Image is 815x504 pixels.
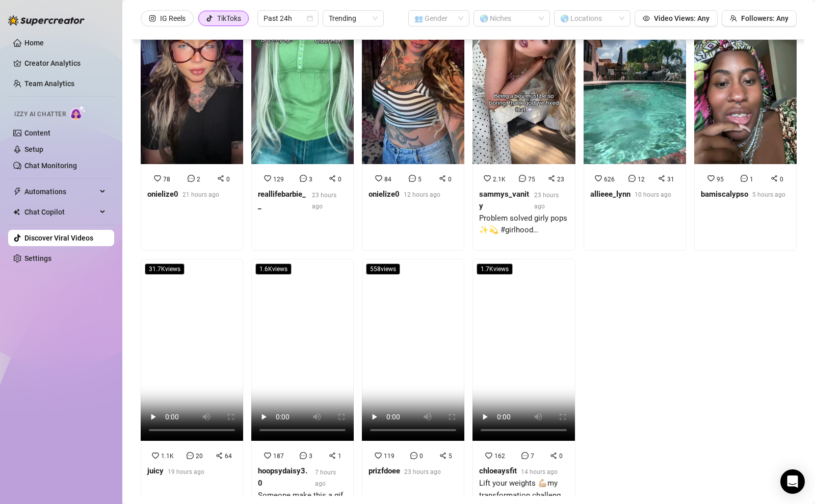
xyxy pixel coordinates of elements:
[439,175,446,182] span: share-alt
[70,105,86,120] img: AI Chatter
[557,176,564,183] span: 23
[24,162,77,170] a: Chat Monitoring
[206,15,213,22] span: tik-tok
[187,452,194,459] span: message
[635,191,671,198] span: 10 hours ago
[638,176,645,183] span: 12
[448,176,452,183] span: 0
[717,176,724,183] span: 95
[152,452,159,459] span: heart
[149,15,156,22] span: instagram
[13,188,21,196] span: thunderbolt
[315,469,336,487] span: 7 hours ago
[493,176,506,183] span: 2.1K
[559,453,563,460] span: 0
[273,453,284,460] span: 187
[449,453,452,460] span: 5
[521,468,558,475] span: 14 hours ago
[13,208,20,216] img: Chat Copilot
[479,478,568,501] div: Lift your weights 💪🏼my transformation challenge starts [DATE]. 🔗in b!@ 🙌🏼#motivation
[375,452,382,459] span: heart
[182,191,219,198] span: 21 hours ago
[14,110,66,119] span: Izzy AI Chatter
[519,175,526,182] span: message
[375,175,382,182] span: heart
[667,176,674,183] span: 31
[780,176,783,183] span: 0
[550,452,557,459] span: share-alt
[24,204,97,220] span: Chat Copilot
[635,10,718,26] button: Video Views: Any
[369,190,400,199] strong: onielize0
[24,129,50,137] a: Content
[707,175,715,182] span: heart
[312,192,336,210] span: 23 hours ago
[24,183,97,200] span: Automations
[329,452,336,459] span: share-alt
[628,175,636,182] span: message
[384,176,391,183] span: 84
[264,452,271,459] span: heart
[730,15,737,22] span: team
[338,176,341,183] span: 0
[264,11,312,26] span: Past 24h
[410,452,417,459] span: message
[145,263,185,275] span: 31.7K views
[595,175,602,182] span: heart
[160,11,186,26] div: IG Reels
[548,175,555,182] span: share-alt
[604,176,615,183] span: 626
[534,192,559,210] span: 23 hours ago
[494,453,505,460] span: 162
[741,175,748,182] span: message
[258,190,306,211] strong: reallifebarbie__
[264,175,271,182] span: heart
[217,11,241,26] div: TikToks
[479,190,529,211] strong: sammys_vanity
[658,175,665,182] span: share-alt
[24,254,51,262] a: Settings
[300,175,307,182] span: message
[309,176,312,183] span: 3
[161,453,174,460] span: 1.1K
[531,453,534,460] span: 7
[439,452,446,459] span: share-alt
[654,14,709,22] span: Video Views: Any
[419,453,423,460] span: 0
[485,452,492,459] span: heart
[722,10,797,26] button: Followers: Any
[701,190,748,199] strong: bamiscalypso
[309,453,312,460] span: 3
[484,175,491,182] span: heart
[369,466,400,475] strong: prizfdoee
[168,468,204,475] span: 19 hours ago
[771,175,778,182] span: share-alt
[528,176,535,183] span: 75
[521,452,529,459] span: message
[384,453,395,460] span: 119
[404,191,440,198] span: 12 hours ago
[226,176,230,183] span: 0
[24,145,43,153] a: Setup
[338,453,341,460] span: 1
[258,466,307,488] strong: hoopsydaisy3.0
[163,176,170,183] span: 78
[479,213,568,236] div: Problem solved girly pops ✨💫 #girlhood #girlhoodaesthetic #nz #OOTD #surgery
[147,190,178,199] strong: onielize0
[255,263,292,275] span: 1.6K views
[750,176,753,183] span: 1
[216,452,223,459] span: share-alt
[643,15,650,22] span: eye
[197,176,200,183] span: 2
[300,452,307,459] span: message
[154,175,161,182] span: heart
[24,55,106,71] a: Creator Analytics
[307,15,313,21] span: calendar
[752,191,785,198] span: 5 hours ago
[217,175,224,182] span: share-alt
[147,466,164,475] strong: juicy
[8,15,85,25] img: logo-BBDzfeDw.svg
[188,175,195,182] span: message
[780,469,805,494] div: Open Intercom Messenger
[225,453,232,460] span: 64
